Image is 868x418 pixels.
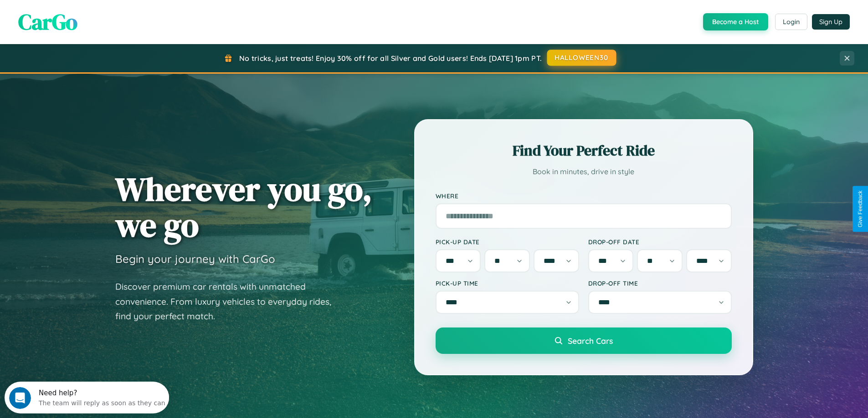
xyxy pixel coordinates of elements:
[18,7,77,37] span: CarGo
[588,238,732,246] label: Drop-off Date
[115,279,343,324] p: Discover premium car rentals with unmatched convenience. From luxury vehicles to everyday rides, ...
[115,171,372,243] h1: Wherever you go, we go
[4,4,169,29] div: Open Intercom Messenger
[34,8,161,15] div: Need help?
[436,165,732,178] p: Book in minutes, drive in style
[115,252,275,266] h3: Begin your journey with CarGo
[34,15,161,25] div: The team will reply as soon as they can
[857,191,863,227] div: Give Feedback
[436,192,732,200] label: Where
[812,14,850,30] button: Sign Up
[436,141,732,161] h2: Find Your Perfect Ride
[239,54,542,63] span: No tricks, just treats! Enjoy 30% off for all Silver and Gold users! Ends [DATE] 1pm PT.
[588,279,732,287] label: Drop-off Time
[436,327,732,354] button: Search Cars
[436,238,579,246] label: Pick-up Date
[436,279,579,287] label: Pick-up Time
[568,336,613,346] span: Search Cars
[547,50,616,66] button: HALLOWEEN30
[703,13,768,30] button: Become a Host
[5,382,169,413] iframe: Intercom live chat discovery launcher
[775,14,807,30] button: Login
[9,387,31,409] iframe: Intercom live chat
